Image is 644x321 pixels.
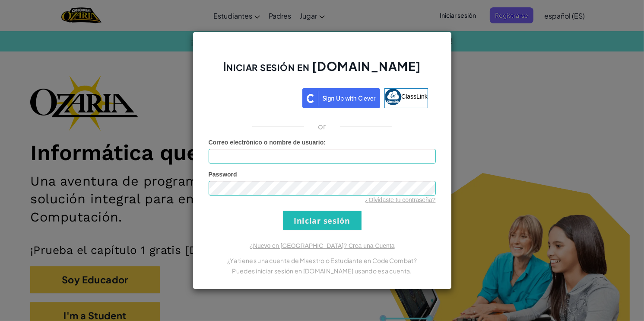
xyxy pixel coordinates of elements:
img: clever_sso_button@2x.png [302,88,380,108]
a: ¿Olvidaste tu contraseña? [365,196,435,203]
p: or [318,121,326,132]
h2: Iniciar sesión en [DOMAIN_NAME] [209,58,436,83]
span: Correo electrónico o nombre de usuario [209,139,324,146]
img: classlink-logo-small.png [385,89,401,105]
span: ClassLink [401,93,428,100]
iframe: Botón de Acceder con Google [212,87,302,106]
input: Iniciar sesión [283,211,362,230]
span: Password [209,171,237,178]
p: ¿Ya tienes una cuenta de Maestro o Estudiante en CodeCombat? [209,255,436,266]
p: Puedes iniciar sesión en [DOMAIN_NAME] usando esa cuenta. [209,266,436,276]
a: ¿Nuevo en [GEOGRAPHIC_DATA]? Crea una Cuenta [249,242,394,249]
iframe: Diálogo de Acceder con Google [466,9,635,126]
label: : [209,138,326,147]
